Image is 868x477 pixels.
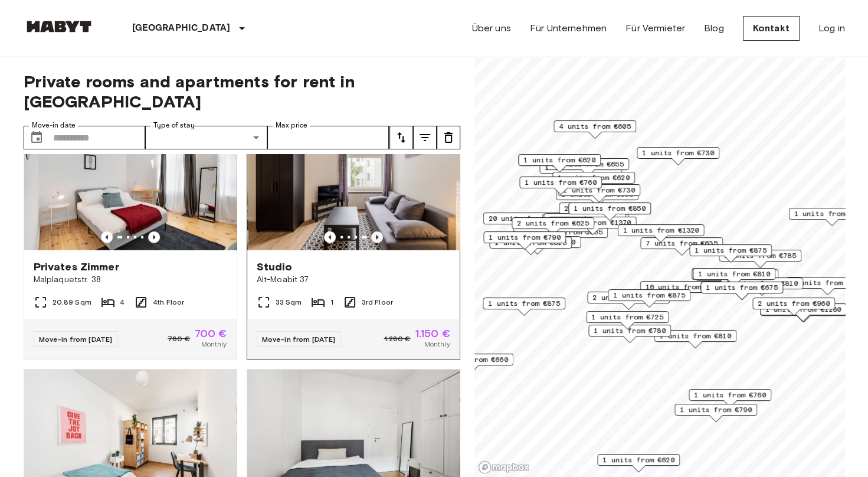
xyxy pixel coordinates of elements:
span: 2 units from €655 [552,159,624,169]
div: Map marker [752,298,835,316]
div: Map marker [637,147,719,165]
p: [GEOGRAPHIC_DATA] [132,21,231,35]
span: 1 units from €1150 [499,237,575,247]
div: Map marker [542,214,628,232]
a: Mapbox logo [478,460,530,474]
span: Monthly [424,339,450,349]
a: Previous imagePrevious imageStudioAlt-Moabit 3733 Sqm13rd FloorMove-in from [DATE]1.280 €1.150 €M... [247,108,460,360]
span: 1 units from €675 [706,282,778,293]
span: 2 units from €655 [564,203,636,214]
img: Habyt [24,21,94,32]
span: 780 € [168,334,190,344]
div: Map marker [519,177,602,195]
span: 1 units from €760 [694,390,766,400]
div: Map marker [483,298,565,316]
span: Malplaquetstr. 38 [34,274,227,286]
span: 2 units from €960 [758,298,830,309]
span: 1 units from €810 [726,278,798,289]
span: 4th Floor [153,297,184,308]
div: Map marker [512,217,594,236]
button: tune [437,126,460,149]
label: Move-in date [32,120,76,130]
div: Map marker [549,217,636,235]
div: Map marker [556,188,638,207]
div: Map marker [568,202,651,221]
div: Map marker [494,236,581,254]
div: Map marker [431,354,513,372]
span: 1.280 € [384,334,410,344]
label: Max price [276,120,307,130]
span: Private rooms and apartments for rent in [GEOGRAPHIC_DATA] [24,71,460,112]
a: Kontakt [743,16,800,41]
span: 1 units from €875 [488,298,560,309]
span: 4 units from €605 [559,121,631,132]
span: 1 units from €825 [494,237,566,248]
div: Map marker [587,292,670,310]
span: 1 units from €790 [489,232,561,243]
a: Für Unternehmen [530,21,607,35]
span: 1 units from €620 [558,172,630,183]
a: Log in [818,21,845,35]
button: Previous image [148,231,160,243]
span: 2 units from €625 [517,218,589,228]
span: 1 units from €810 [698,269,770,279]
span: 7 units from €635 [646,238,718,249]
span: Privates Zimmer [34,260,119,274]
span: Move-in from [DATE] [262,335,336,344]
label: Type of stay [153,120,195,130]
div: Map marker [546,158,629,177]
button: tune [413,126,437,149]
span: 16 units from €650 [645,282,721,292]
a: Marketing picture of unit DE-01-050-001-02HPrevious imagePrevious imagePrivates ZimmerMalplaquets... [24,108,237,360]
div: Map marker [640,237,723,256]
span: Studio [257,260,293,274]
span: 1.150 € [415,328,450,339]
span: 5 units from €645 [791,277,863,288]
div: Map marker [692,268,774,286]
div: Map marker [689,244,772,263]
div: Map marker [617,224,704,243]
div: Map marker [553,120,636,139]
div: Map marker [696,269,778,287]
button: tune [389,126,413,149]
div: Map marker [654,330,736,348]
div: Map marker [720,277,803,296]
span: 3 units from €655 [549,214,621,224]
span: 1 units from €790 [680,404,752,415]
div: Map marker [674,404,757,422]
a: Über uns [472,21,511,35]
div: Map marker [483,231,566,250]
div: Map marker [700,282,783,300]
span: 20 units from €655 [488,213,564,224]
span: 1 units from €660 [436,354,508,365]
span: 1 [330,297,333,308]
div: Map marker [483,213,569,231]
span: 700 € [195,328,227,339]
div: Map marker [586,311,669,329]
div: Map marker [543,213,626,231]
span: 2 units from €865 [592,292,664,303]
span: 1 units from €780 [594,325,666,336]
span: 33 Sqm [276,297,302,308]
span: 1 units from €730 [563,185,635,195]
div: Map marker [518,154,601,172]
button: Previous image [371,231,383,243]
span: 1 units from €850 [574,203,646,214]
span: Alt-Moabit 37 [257,274,450,286]
img: Marketing picture of unit DE-01-050-001-02H [24,109,237,250]
span: 4 [120,297,125,308]
span: 1 units from €730 [642,148,714,158]
div: Map marker [558,184,640,202]
div: Map marker [489,237,572,255]
span: 1 units from €1370 [555,217,631,228]
div: Map marker [640,281,726,299]
a: Blog [704,21,724,35]
div: Map marker [693,268,775,286]
button: Previous image [101,231,113,243]
span: 1 units from €760 [525,177,597,188]
div: Map marker [719,250,801,268]
span: 1 units from €1280 [765,304,841,315]
div: Map marker [559,202,641,221]
span: 1 units from €875 [613,290,685,300]
span: 1 units from €1320 [623,225,699,236]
